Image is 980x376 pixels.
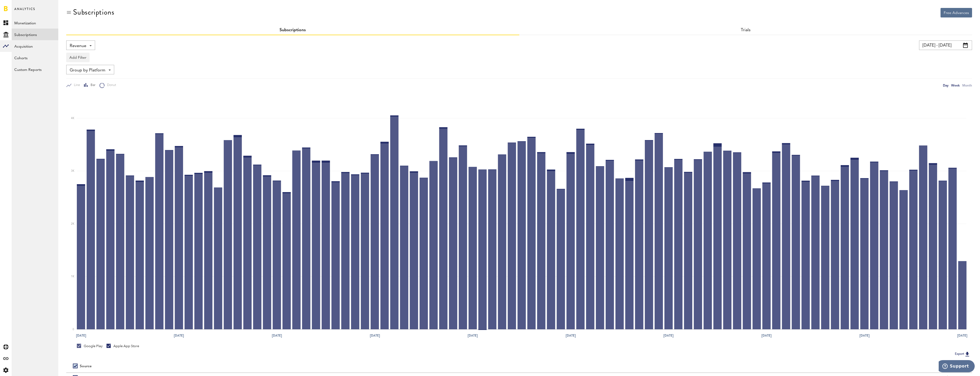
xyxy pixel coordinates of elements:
[280,28,306,32] a: Subscriptions
[88,83,95,88] span: Bar
[66,53,90,62] button: Add Filter
[941,8,972,17] button: Free Advances
[962,83,972,88] div: Month
[566,333,576,338] text: [DATE]
[272,333,282,338] text: [DATE]
[663,333,673,338] text: [DATE]
[71,117,74,120] text: 4K
[859,333,870,338] text: [DATE]
[370,333,380,338] text: [DATE]
[964,351,970,357] img: Export
[12,17,58,29] a: Monetization
[70,66,105,75] span: Group by Platform
[741,28,751,32] a: Trials
[12,64,58,75] a: Custom Reports
[12,29,58,40] a: Subscriptions
[953,351,972,357] button: Export
[939,360,975,373] iframe: Opens a widget where you can find more information
[951,83,960,88] div: Week
[761,333,771,338] text: [DATE]
[12,52,58,64] a: Cohorts
[957,333,967,338] text: [DATE]
[107,344,139,348] div: Apple App Store
[70,42,86,51] span: Revenue
[71,223,74,225] text: 2K
[71,275,74,278] text: 1K
[80,364,92,369] div: Source
[526,364,966,369] div: Period total
[73,8,114,16] div: Subscriptions
[943,83,948,88] div: Day
[12,40,58,52] a: Acquisition
[72,83,80,88] span: Line
[71,170,74,172] text: 3K
[105,83,116,88] span: Donut
[14,6,35,17] span: Analytics
[174,333,184,338] text: [DATE]
[77,344,103,348] div: Google Play
[73,328,74,331] text: 0
[468,333,478,338] text: [DATE]
[76,333,86,338] text: [DATE]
